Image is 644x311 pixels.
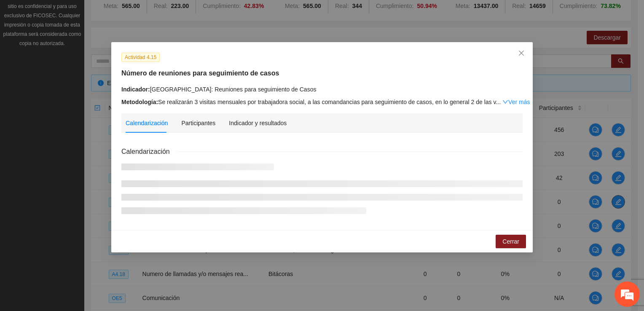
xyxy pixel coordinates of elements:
[121,97,523,107] div: Se realizarán 3 visitas mensuales por trabajadora social, a las comandancias para seguimiento de ...
[510,42,533,65] button: Close
[502,99,530,105] a: Expand
[121,68,523,78] h5: Número de reuniones para seguimiento de casos
[181,118,215,128] div: Participantes
[126,118,168,128] div: Calendarización
[121,86,150,93] strong: Indicador:
[502,99,508,105] span: down
[502,237,519,246] span: Cerrar
[496,99,501,105] span: ...
[229,118,287,128] div: Indicador y resultados
[46,215,120,231] div: Chatear ahora
[121,99,158,105] strong: Metodología:
[121,146,177,157] span: Calendarización
[496,235,526,248] button: Cerrar
[518,50,525,56] span: close
[121,85,523,94] div: [GEOGRAPHIC_DATA]: Reuniones para seguimiento de Casos
[44,43,142,54] div: Conversaciones
[138,4,158,24] div: Minimizar ventana de chat en vivo
[121,53,160,62] span: Actividad 4.15
[21,117,144,203] span: No hay ninguna conversación en curso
